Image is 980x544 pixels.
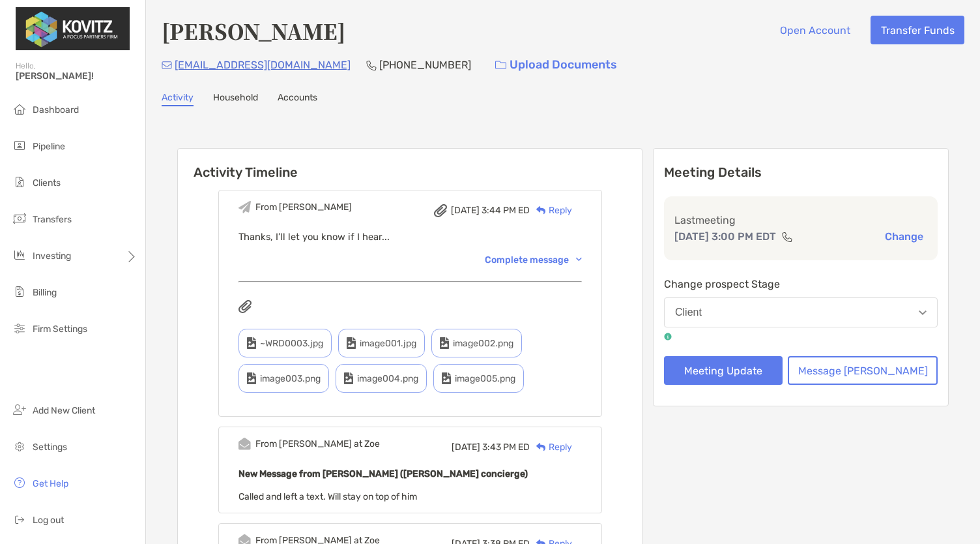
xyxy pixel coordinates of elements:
img: settings icon [12,438,27,454]
span: Transfers [33,214,72,225]
img: type [347,337,356,349]
p: [PHONE_NUMBER] [379,57,471,73]
div: Client [675,307,702,318]
img: attachments [238,300,252,313]
span: Billing [33,287,57,298]
button: Open Account [770,16,860,44]
img: type [247,372,256,384]
span: image001.jpg [360,338,416,349]
span: Called and left a text. Will stay on top of him [238,491,417,502]
h6: Activity Timeline [178,149,642,180]
span: Investing [33,250,71,262]
img: communication type [781,232,793,242]
img: clients icon [12,174,27,190]
p: Change prospect Stage [664,276,938,292]
b: New Message from [PERSON_NAME] ([PERSON_NAME] concierge) [238,468,528,479]
img: type [442,372,451,384]
p: [DATE] 3:00 PM EDT [674,228,776,245]
span: Thanks, I’ll let you know if I hear... [238,231,390,243]
div: Complete message [485,254,582,265]
button: Client [664,297,938,327]
p: Meeting Details [664,164,938,181]
span: image004.png [357,373,418,384]
a: Upload Documents [487,51,626,79]
img: investing icon [12,247,27,263]
img: Reply icon [536,206,546,215]
img: pipeline icon [12,138,27,153]
div: From [PERSON_NAME] [255,202,352,213]
img: Event icon [238,438,251,450]
img: logout icon [12,511,27,527]
img: firm-settings icon [12,320,27,336]
img: Reply icon [536,443,546,451]
img: Zoe Logo [16,5,130,52]
img: type [344,372,353,384]
div: Reply [530,440,572,454]
a: Household [213,92,258,106]
img: Email Icon [162,61,172,69]
img: tooltip [664,333,672,340]
p: Last meeting [674,212,927,228]
span: Dashboard [33,104,79,115]
div: Reply [530,204,572,217]
div: From [PERSON_NAME] at Zoe [255,438,380,449]
img: type [440,337,449,349]
button: Meeting Update [664,356,783,385]
span: Firm Settings [33,324,87,335]
button: Transfer Funds [871,16,964,44]
span: [DATE] [452,442,480,453]
img: get-help icon [12,475,27,491]
span: Get Help [33,478,68,489]
p: [EMAIL_ADDRESS][DOMAIN_NAME] [175,57,351,73]
img: type [247,337,256,349]
img: Open dropdown arrow [919,310,927,315]
img: attachment [434,204,447,217]
img: Chevron icon [576,258,582,262]
img: billing icon [12,284,27,299]
span: Clients [33,177,61,189]
span: Log out [33,515,64,526]
span: image005.png [455,373,515,384]
span: Settings [33,442,67,453]
span: 3:44 PM ED [482,205,530,216]
span: ~WRD0003.jpg [260,338,323,349]
span: image003.png [260,373,321,384]
button: Change [881,230,927,243]
span: [DATE] [451,205,480,216]
span: image002.png [453,338,513,349]
span: 3:43 PM ED [482,442,530,453]
span: Add New Client [33,405,95,416]
span: Pipeline [33,141,65,152]
img: transfers icon [12,211,27,226]
a: Accounts [278,92,317,106]
h4: [PERSON_NAME] [162,16,345,46]
img: button icon [495,61,506,70]
img: add_new_client icon [12,402,27,417]
img: dashboard icon [12,101,27,117]
img: Event icon [238,201,251,213]
button: Message [PERSON_NAME] [788,356,938,385]
a: Activity [162,92,194,106]
span: [PERSON_NAME]! [16,70,137,82]
img: Phone Icon [366,60,377,70]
